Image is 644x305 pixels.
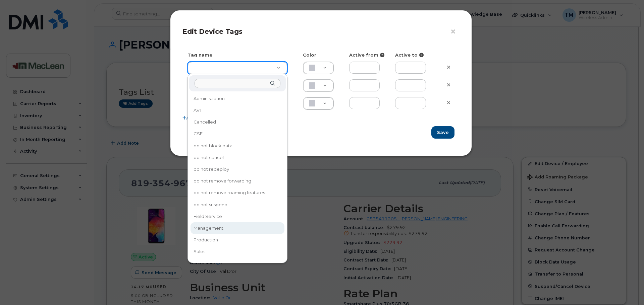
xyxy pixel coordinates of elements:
[191,211,284,222] div: Field Service
[191,141,284,151] div: do not block data
[191,105,284,116] div: AVT
[191,129,284,139] div: CSE
[191,176,284,186] div: do not remove forwarding
[191,200,284,210] div: do not suspend
[191,93,284,104] div: Administration
[191,223,284,233] div: Management
[191,152,284,163] div: do not cancel
[191,188,284,198] div: do not remove roaming features
[191,164,284,174] div: do not redeploy
[191,117,284,127] div: Cancelled
[191,235,284,245] div: Production
[191,247,284,257] div: Sales
[191,258,284,269] div: Spare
